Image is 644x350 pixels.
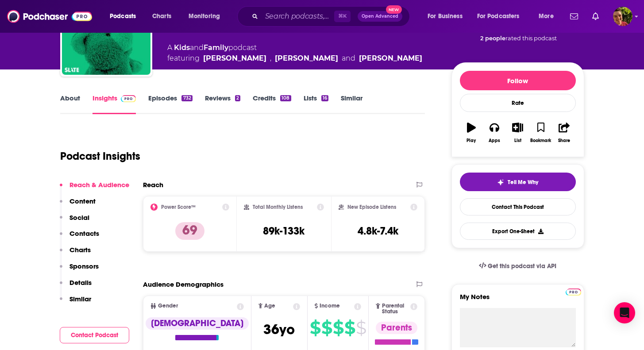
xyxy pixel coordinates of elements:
[60,229,99,246] button: Contacts
[539,10,554,23] span: More
[264,303,275,309] span: Age
[566,288,581,296] img: Podchaser Pro
[181,95,192,101] div: 732
[143,181,163,189] h2: Reach
[334,11,351,22] span: ⌘ K
[161,204,196,210] h2: Power Score™
[460,117,483,149] button: Play
[567,9,582,24] a: Show notifications dropdown
[483,117,506,149] button: Apps
[235,95,240,101] div: 2
[167,42,422,64] div: A podcast
[532,9,565,23] button: open menu
[356,321,366,335] span: $
[205,94,240,114] a: Reviews2
[505,35,557,42] span: rated this podcast
[69,262,99,270] p: Sponsors
[460,198,576,215] a: Contact This Podcast
[613,7,632,26] span: Logged in as Marz
[253,204,303,210] h2: Total Monthly Listens
[203,53,266,64] div: [PERSON_NAME]
[428,10,463,23] span: For Business
[60,278,92,295] button: Details
[358,11,402,22] button: Open AdvancedNew
[460,292,576,308] label: My Notes
[275,53,338,64] div: [PERSON_NAME]
[60,181,129,197] button: Reach & Audience
[110,10,136,23] span: Podcasts
[467,138,476,143] div: Play
[60,262,99,278] button: Sponsors
[246,6,418,27] div: Search podcasts, credits, & more...
[69,197,96,205] p: Content
[342,53,355,64] span: and
[60,295,91,311] button: Similar
[344,321,355,335] span: $
[175,222,204,240] p: 69
[472,255,564,277] a: Get this podcast via API
[347,204,396,210] h2: New Episode Listens
[147,9,177,23] a: Charts
[613,7,632,26] button: Show profile menu
[182,9,231,23] button: open menu
[460,94,576,112] div: Rate
[69,295,91,303] p: Similar
[104,9,147,23] button: open menu
[477,10,520,23] span: For Podcasters
[530,138,551,143] div: Bookmark
[69,246,91,254] p: Charts
[204,43,228,52] a: Family
[146,317,249,330] div: [DEMOGRAPHIC_DATA]
[333,321,343,335] span: $
[421,9,474,23] button: open menu
[190,43,204,52] span: and
[60,213,89,230] button: Social
[321,95,328,101] div: 16
[7,8,92,25] img: Podchaser - Follow, Share and Rate Podcasts
[60,246,91,262] button: Charts
[341,94,362,114] a: Similar
[280,95,291,101] div: 108
[376,322,417,334] div: Parents
[69,278,92,287] p: Details
[152,10,171,23] span: Charts
[589,9,602,24] a: Show notifications dropdown
[270,53,271,64] span: ,
[60,150,140,163] h1: Podcast Insights
[386,5,402,14] span: New
[614,302,635,323] div: Open Intercom Messenger
[69,229,99,238] p: Contacts
[93,94,136,114] a: InsightsPodchaser Pro
[253,94,291,114] a: Credits108
[488,262,556,270] span: Get this podcast via API
[506,117,529,149] button: List
[471,9,532,23] button: open menu
[304,94,328,114] a: Lists16
[529,117,552,149] button: Bookmark
[358,224,398,238] h3: 4.8k-7.4k
[174,43,190,52] a: Kids
[310,321,320,335] span: $
[167,53,422,64] span: featuring
[558,138,570,143] div: Share
[158,303,178,309] span: Gender
[143,280,224,288] h2: Audience Demographics
[320,303,340,309] span: Income
[460,71,576,90] button: Follow
[566,287,581,296] a: Pro website
[359,53,422,64] div: [PERSON_NAME]
[121,95,136,102] img: Podchaser Pro
[321,321,332,335] span: $
[497,179,504,186] img: tell me why sparkle
[263,224,305,238] h3: 89k-133k
[69,213,89,222] p: Social
[69,181,129,189] p: Reach & Audience
[60,327,129,343] button: Contact Podcast
[489,138,500,143] div: Apps
[189,10,220,23] span: Monitoring
[514,138,521,143] div: List
[362,14,398,19] span: Open Advanced
[460,223,576,240] button: Export One-Sheet
[263,321,295,338] span: 36 yo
